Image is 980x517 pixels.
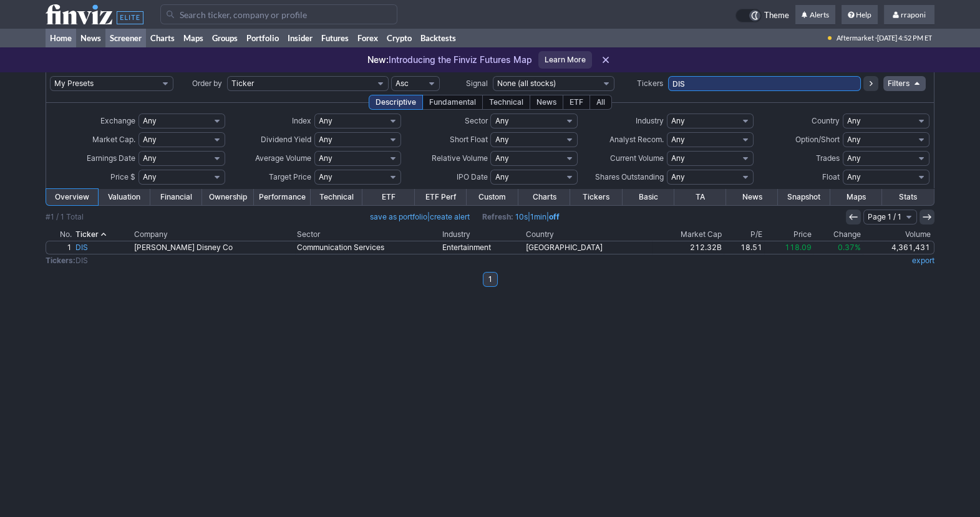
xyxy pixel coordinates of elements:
a: Performance [254,189,311,205]
a: Basic [623,189,674,205]
th: Market Cap [652,228,724,241]
a: 10s [515,212,528,221]
a: rraponi [884,5,934,25]
span: | | [482,211,560,223]
span: Average Volume [255,153,311,163]
p: Introducing the Finviz Futures Map [367,54,532,66]
a: Maps [179,29,208,47]
th: Change [813,228,863,241]
th: Sector [295,228,440,241]
span: Theme [764,9,789,22]
span: Earnings Date [87,153,135,163]
a: Futures [317,29,353,47]
div: All [589,95,612,110]
span: Index [292,116,311,125]
div: Technical [482,95,530,110]
a: News [726,189,778,205]
a: [PERSON_NAME] Disney Co [132,241,295,254]
th: Price [764,228,813,241]
a: Financial [150,189,202,205]
a: Overview [46,189,98,205]
a: Screener [105,29,146,47]
span: Relative Volume [431,153,487,163]
a: Valuation [98,189,150,205]
a: Charts [518,189,570,205]
div: Fundamental [422,95,483,110]
a: create alert [430,212,470,221]
a: Alerts [795,5,835,25]
span: 118.09 [784,243,811,252]
a: Snapshot [778,189,830,205]
a: Forex [353,29,382,47]
a: DIS [74,241,132,254]
th: No. [46,228,74,241]
a: export [912,256,934,265]
a: Technical [311,189,362,205]
a: Stats [882,189,934,205]
span: Current Volume [610,153,664,163]
span: Order by [192,79,222,88]
span: Trades [816,153,840,163]
a: Crypto [382,29,416,47]
span: IPO Date [456,172,487,181]
a: 118.09 [764,241,813,254]
a: 1 [483,272,498,287]
a: Groups [208,29,242,47]
a: Custom [467,189,518,205]
th: Country [524,228,653,241]
span: 0.37% [838,243,861,252]
span: [DATE] 4:52 PM ET [877,29,932,47]
a: Filters [883,76,926,91]
a: Help [842,5,878,25]
a: 1 [46,241,74,254]
span: Sector [464,116,487,125]
a: 0.37% [813,241,863,254]
th: Industry [440,228,524,241]
a: Communication Services [295,241,440,254]
span: Dividend Yield [261,135,311,144]
input: Search [160,4,397,24]
span: Option/Short [795,135,840,144]
span: Short Float [449,135,487,144]
span: rraponi [901,10,926,19]
th: Company [132,228,295,241]
a: ETF [362,189,414,205]
span: Industry [636,116,664,125]
a: ETF Perf [415,189,467,205]
span: Country [812,116,840,125]
a: [GEOGRAPHIC_DATA] [524,241,653,254]
span: Shares Outstanding [595,172,664,181]
a: 18.51 [724,241,764,254]
a: Tickers [570,189,622,205]
span: Price $ [110,172,135,181]
span: Float [822,172,840,181]
span: Exchange [100,116,135,125]
div: ETF [563,95,590,110]
a: Ownership [202,189,254,205]
span: Target Price [269,172,311,181]
div: Descriptive [369,95,423,110]
a: save as portfolio [370,212,427,221]
a: Maps [830,189,882,205]
span: New: [367,54,389,65]
a: 4,361,431 [863,241,934,254]
a: Home [46,29,76,47]
b: Tickers: [46,256,75,265]
span: Analyst Recom. [609,135,664,144]
a: Learn More [538,51,592,69]
b: Refresh: [482,212,513,221]
b: 1 [488,272,492,287]
a: Theme [735,9,789,22]
a: TA [674,189,726,205]
a: Backtests [416,29,460,47]
a: News [76,29,105,47]
td: DIS [46,254,627,267]
th: Ticker [74,228,132,241]
span: Market Cap. [92,135,135,144]
div: News [530,95,563,110]
a: 1min [530,212,546,221]
span: Tickers [637,79,663,88]
a: Charts [146,29,179,47]
a: Entertainment [440,241,524,254]
a: Insider [283,29,317,47]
